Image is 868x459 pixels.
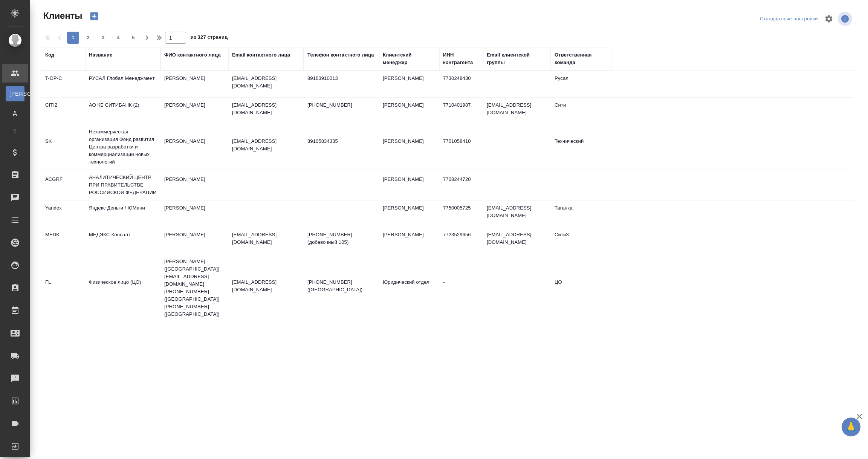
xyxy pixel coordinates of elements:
[439,71,483,97] td: 7730248430
[232,138,300,153] p: [EMAIL_ADDRESS][DOMAIN_NAME]
[85,71,160,97] td: РУСАЛ Глобал Менеджмент
[112,34,124,41] span: 4
[85,275,160,301] td: Физическое лицо (ЦО)
[379,172,439,198] td: [PERSON_NAME]
[232,101,300,116] p: [EMAIL_ADDRESS][DOMAIN_NAME]
[85,124,160,170] td: Некоммерческая организация Фонд развития Центра разработки и коммерциализации новых технологий
[487,51,547,66] div: Email клиентской группы
[383,51,436,66] div: Клиентский менеджер
[164,51,221,59] div: ФИО контактного лица
[379,200,439,227] td: [PERSON_NAME]
[439,98,483,124] td: 7710401987
[232,51,290,59] div: Email контактного лица
[551,71,611,97] td: Русал
[483,200,551,227] td: [EMAIL_ADDRESS][DOMAIN_NAME]
[443,51,479,66] div: ИНН контрагента
[41,275,85,301] td: FL
[379,134,439,160] td: [PERSON_NAME]
[85,98,160,124] td: АО КБ СИТИБАНК (2)
[41,71,85,97] td: T-OP-C
[160,172,228,198] td: [PERSON_NAME]
[45,51,54,59] div: Код
[483,98,551,124] td: [EMAIL_ADDRESS][DOMAIN_NAME]
[551,98,611,124] td: Сити
[41,98,85,124] td: CITI2
[6,124,24,139] a: Т
[483,227,551,254] td: [EMAIL_ADDRESS][DOMAIN_NAME]
[85,10,103,23] button: Создать
[41,227,85,254] td: MEDK
[41,172,85,198] td: ACGRF
[160,134,228,160] td: [PERSON_NAME]
[379,71,439,97] td: [PERSON_NAME]
[85,200,160,227] td: Яндекс Деньги / ЮМани
[232,231,300,246] p: [EMAIL_ADDRESS][DOMAIN_NAME]
[307,75,375,82] p: 89163910013
[439,227,483,254] td: 7723529656
[439,275,483,301] td: -
[127,34,139,41] span: 5
[127,32,139,44] button: 5
[439,172,483,198] td: 7708244720
[41,134,85,160] td: SK
[551,134,611,160] td: Технический
[439,200,483,227] td: 7750005725
[551,200,611,227] td: Таганка
[439,134,483,160] td: 7701058410
[97,32,109,44] button: 3
[6,86,24,101] a: [PERSON_NAME]
[820,10,838,28] span: Настроить таблицу
[41,200,85,227] td: Yandex
[232,278,300,294] p: [EMAIL_ADDRESS][DOMAIN_NAME]
[9,90,21,98] span: [PERSON_NAME]
[551,275,611,301] td: ЦО
[191,33,228,44] span: из 327 страниц
[112,32,124,44] button: 4
[160,200,228,227] td: [PERSON_NAME]
[307,138,375,145] p: 89105834335
[551,227,611,254] td: Сити3
[307,101,375,109] p: [PHONE_NUMBER]
[758,13,820,25] div: split button
[160,254,228,322] td: [PERSON_NAME] ([GEOGRAPHIC_DATA]) [EMAIL_ADDRESS][DOMAIN_NAME] [PHONE_NUMBER] ([GEOGRAPHIC_DATA])...
[842,418,860,436] button: 🙏
[9,109,21,116] span: Д
[97,34,109,41] span: 3
[838,12,854,26] span: Посмотреть информацию
[85,170,160,200] td: АНАЛИТИЧЕСКИЙ ЦЕНТР ПРИ ПРАВИТЕЛЬСТВЕ РОССИЙСКОЙ ФЕДЕРАЦИИ
[307,51,374,59] div: Телефон контактного лица
[89,51,112,59] div: Название
[41,10,82,22] span: Клиенты
[379,98,439,124] td: [PERSON_NAME]
[379,275,439,301] td: Юридический отдел
[85,227,160,254] td: МЕДЭКС-Консалт
[6,105,24,120] a: Д
[307,278,375,294] p: [PHONE_NUMBER] ([GEOGRAPHIC_DATA])
[379,227,439,254] td: [PERSON_NAME]
[82,32,94,44] button: 2
[232,75,300,90] p: [EMAIL_ADDRESS][DOMAIN_NAME]
[160,227,228,254] td: [PERSON_NAME]
[555,51,607,66] div: Ответственная команда
[307,231,375,246] p: [PHONE_NUMBER] (добавочный 105)
[82,34,94,41] span: 2
[845,419,857,435] span: 🙏
[160,98,228,124] td: [PERSON_NAME]
[160,71,228,97] td: [PERSON_NAME]
[9,128,21,135] span: Т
